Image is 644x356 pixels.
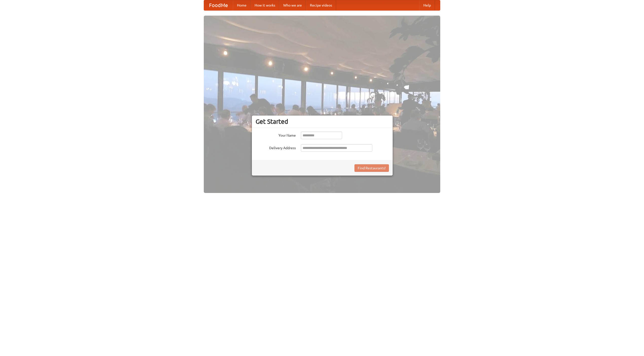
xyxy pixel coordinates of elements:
label: Your Name [256,132,296,138]
a: FoodMe [204,0,233,10]
a: Help [419,0,435,10]
a: Who we are [279,0,306,10]
a: How it works [251,0,279,10]
h3: Get Started [256,118,389,125]
button: Find Restaurants! [354,164,389,172]
a: Recipe videos [306,0,336,10]
label: Delivery Address [256,144,296,150]
a: Home [233,0,251,10]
